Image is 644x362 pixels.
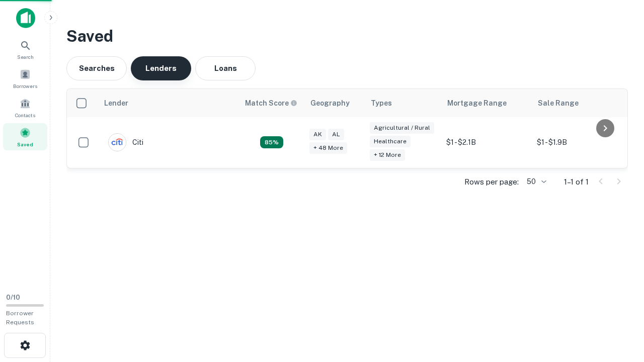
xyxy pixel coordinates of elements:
[108,133,143,151] div: Citi
[13,82,37,90] span: Borrowers
[371,97,392,109] div: Types
[447,97,507,109] div: Mortgage Range
[464,176,519,188] p: Rows per page:
[16,8,35,28] img: capitalize-icon.png
[365,89,441,117] th: Types
[6,294,20,301] span: 0 / 10
[304,89,365,117] th: Geography
[66,24,628,48] h3: Saved
[98,89,239,117] th: Lender
[370,122,434,134] div: Agricultural / Rural
[195,56,256,80] button: Loans
[370,136,411,147] div: Healthcare
[309,129,326,140] div: AK
[3,123,47,150] a: Saved
[370,149,405,161] div: + 12 more
[3,36,47,63] a: Search
[594,282,644,330] iframe: Chat Widget
[260,136,283,148] div: Capitalize uses an advanced AI algorithm to match your search with the best lender. The match sco...
[523,174,548,189] div: 50
[239,89,304,117] th: Capitalize uses an advanced AI algorithm to match your search with the best lender. The match sco...
[3,94,47,121] a: Contacts
[17,140,33,148] span: Saved
[131,56,191,80] button: Lenders
[532,89,622,117] th: Sale Range
[109,134,126,151] img: picture
[15,111,35,119] span: Contacts
[564,176,589,188] p: 1–1 of 1
[441,89,532,117] th: Mortgage Range
[532,117,622,168] td: $1 - $1.9B
[17,53,34,61] span: Search
[245,98,295,109] h6: Match Score
[538,97,579,109] div: Sale Range
[66,56,127,80] button: Searches
[245,98,297,109] div: Capitalize uses an advanced AI algorithm to match your search with the best lender. The match sco...
[6,310,34,326] span: Borrower Requests
[104,97,128,109] div: Lender
[441,117,532,168] td: $1 - $2.1B
[309,142,347,154] div: + 48 more
[328,129,344,140] div: AL
[310,97,350,109] div: Geography
[3,65,47,92] a: Borrowers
